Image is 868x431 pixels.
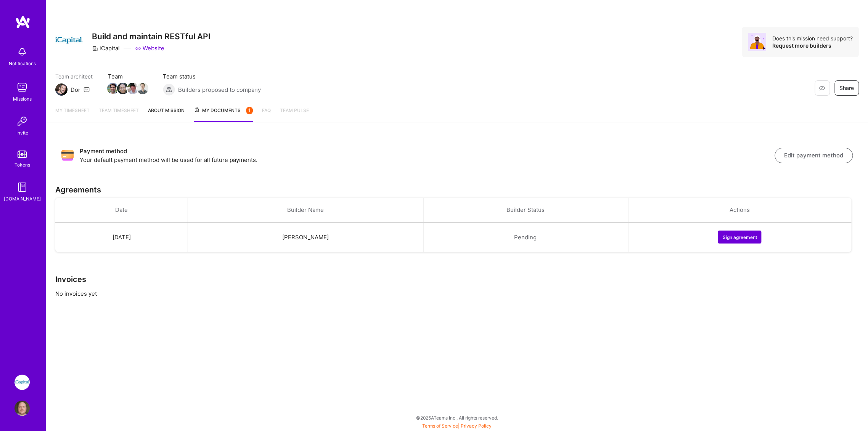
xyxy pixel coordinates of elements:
[14,401,30,416] img: User Avatar
[108,82,118,95] a: Team Member Avatar
[55,275,859,284] h3: Invoices
[14,44,30,59] img: bell
[71,86,80,94] div: Dor
[280,106,309,122] a: Team Pulse
[772,42,853,49] div: Request more builders
[432,233,619,241] div: Pending
[772,35,853,42] div: Does this mission need support?
[748,33,766,51] img: Avatar
[108,72,148,80] span: Team
[55,185,859,194] h3: Agreements
[13,401,32,416] a: User Avatar
[422,423,458,429] a: Terms of Service
[55,223,188,252] td: [DATE]
[628,198,851,223] th: Actions
[14,161,30,169] div: Tokens
[117,83,129,94] img: Team Member Avatar
[13,95,32,103] div: Missions
[422,423,492,429] span: |
[55,198,188,223] th: Date
[194,106,253,115] span: My Documents
[188,223,423,252] td: [PERSON_NAME]
[107,83,119,94] img: Team Member Avatar
[128,82,138,95] a: Team Member Avatar
[461,423,492,429] a: Privacy Policy
[61,149,74,162] img: Payment method
[839,84,854,92] span: Share
[18,151,27,158] img: tokens
[92,45,98,51] i: icon CompanyGray
[178,86,261,94] span: Builders proposed to company
[137,83,148,94] img: Team Member Avatar
[163,83,175,96] img: Builders proposed to company
[834,80,859,96] button: Share
[718,231,761,244] button: Sign agreement
[55,106,90,122] a: My timesheet
[14,375,30,390] img: iCapital: Build and maintain RESTful API
[14,80,30,95] img: teamwork
[194,106,253,122] a: My Documents1
[55,72,93,80] span: Team architect
[262,106,271,122] a: FAQ
[138,82,148,95] a: Team Member Avatar
[775,148,853,163] button: Edit payment method
[14,179,30,195] img: guide book
[46,408,868,427] div: © 2025 ATeams Inc., All rights reserved.
[55,83,68,96] img: Team Architect
[135,44,164,52] a: Website
[9,59,36,67] div: Notifications
[118,82,128,95] a: Team Member Avatar
[16,129,28,137] div: Invite
[127,83,138,94] img: Team Member Avatar
[280,107,309,113] span: Team Pulse
[92,32,211,41] h3: Build and maintain RESTful API
[819,85,825,91] i: icon EyeClosed
[84,87,90,93] i: icon Mail
[55,290,859,298] p: No invoices yet
[14,114,30,129] img: Invite
[246,107,253,114] div: 1
[4,195,41,203] div: [DOMAIN_NAME]
[99,106,139,122] a: Team timesheet
[55,27,83,54] img: Company Logo
[188,198,423,223] th: Builder Name
[423,198,628,223] th: Builder Status
[80,147,775,156] h3: Payment method
[13,375,32,390] a: iCapital: Build and maintain RESTful API
[148,106,185,122] a: About Mission
[80,156,775,164] p: Your default payment method will be used for all future payments.
[92,44,120,52] div: iCapital
[15,15,31,29] img: logo
[163,72,261,80] span: Team status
